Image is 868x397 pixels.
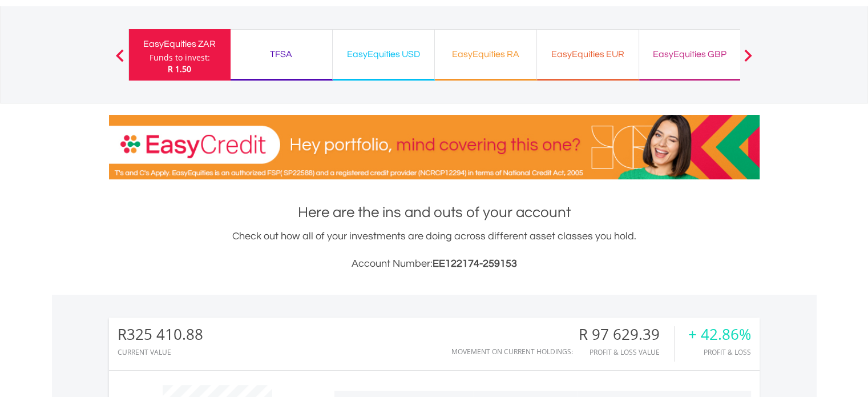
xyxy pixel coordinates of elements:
h3: Account Number: [109,256,760,272]
div: EasyEquities GBP [646,46,734,62]
span: R 1.50 [168,63,191,74]
div: EasyEquities EUR [544,46,632,62]
div: TFSA [237,46,325,62]
div: Profit & Loss Value [579,348,674,356]
button: Next [737,55,760,66]
span: EE122174-259153 [433,258,517,269]
div: Funds to invest: [150,52,210,63]
div: CURRENT VALUE [118,348,203,356]
div: EasyEquities USD [340,46,427,62]
img: EasyCredit Promotion Banner [109,115,760,179]
div: Check out how all of your investments are doing across different asset classes you hold. [109,228,760,272]
div: Movement on Current Holdings: [451,348,573,355]
button: Previous [108,55,131,66]
h1: Here are the ins and outs of your account [109,202,760,223]
div: R325 410.88 [118,326,203,343]
div: EasyEquities ZAR [136,36,224,52]
div: + 42.86% [688,326,751,343]
div: Profit & Loss [688,348,751,356]
div: EasyEquities RA [442,46,530,62]
div: R 97 629.39 [579,326,674,343]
